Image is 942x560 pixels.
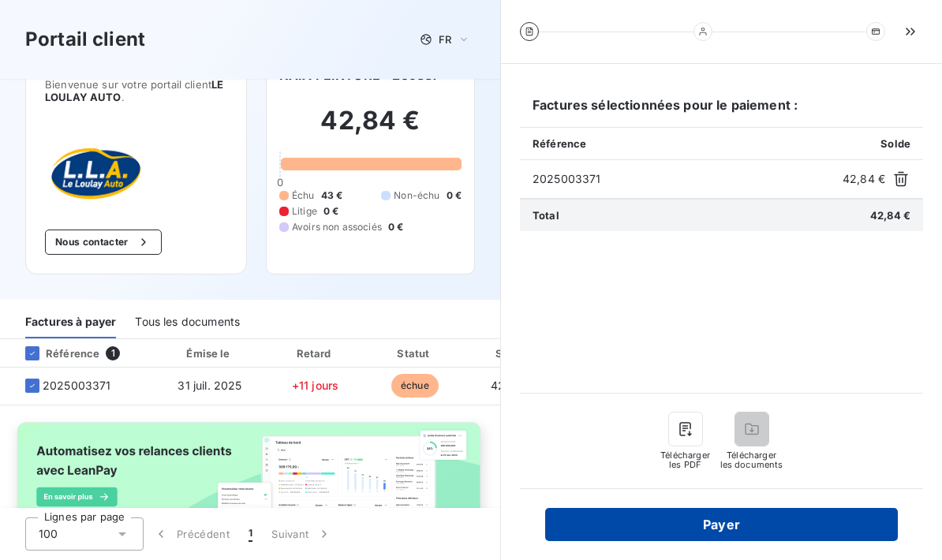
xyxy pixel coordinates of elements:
div: Factures à payer [25,305,116,338]
div: Statut [368,345,461,361]
div: Référence [13,346,99,360]
div: Tous les documents [135,305,240,338]
span: échue [391,374,439,398]
h6: Factures sélectionnées pour le paiement : [520,95,923,127]
img: Company logo [45,141,146,204]
h2: 42,84 € [279,105,462,152]
button: 1 [239,517,262,551]
span: 2025003371 [43,378,111,394]
button: Précédent [144,517,239,551]
span: Référence [533,137,586,150]
div: Retard [268,345,363,361]
span: Solde [880,137,910,150]
span: Litige [292,204,317,218]
span: Avoirs non associés [292,220,382,234]
span: 1 [249,526,252,542]
span: Non-échu [394,189,439,203]
span: Bienvenue sur votre portail client . [45,78,227,103]
div: Émise le [158,345,261,361]
span: 42,84 € [491,379,533,392]
span: 0 € [388,220,403,234]
h3: Portail client [25,25,145,54]
span: Échu [292,189,315,203]
button: Suivant [262,517,342,551]
span: 100 [39,526,58,542]
span: 31 juil. 2025 [178,379,241,392]
span: 1 [106,346,120,360]
span: +11 jours [292,379,338,392]
span: 0 € [323,204,338,218]
span: LE LOULAY AUTO [45,78,223,103]
div: Solde [467,345,557,361]
span: FR [439,33,451,46]
span: Total [533,209,559,222]
button: Nous contacter [45,230,162,255]
span: Télécharger les PDF [660,450,711,469]
span: 0 € [447,189,462,203]
span: 43 € [321,189,343,203]
span: 42,84 € [843,171,885,187]
button: Payer [545,508,898,541]
span: Télécharger les documents [720,450,783,469]
span: 0 [277,176,283,189]
span: 2025003371 [533,171,836,187]
span: 42,84 € [870,209,910,222]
